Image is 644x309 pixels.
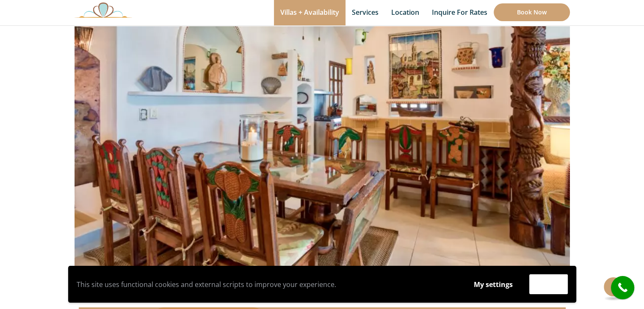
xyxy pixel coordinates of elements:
[611,276,634,299] a: call
[529,274,568,294] button: Accept
[494,3,570,21] a: Book Now
[613,278,632,297] i: call
[75,2,132,18] img: Awesome Logo
[466,275,521,294] button: My settings
[77,278,457,291] p: This site uses functional cookies and external scripts to improve your experience.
